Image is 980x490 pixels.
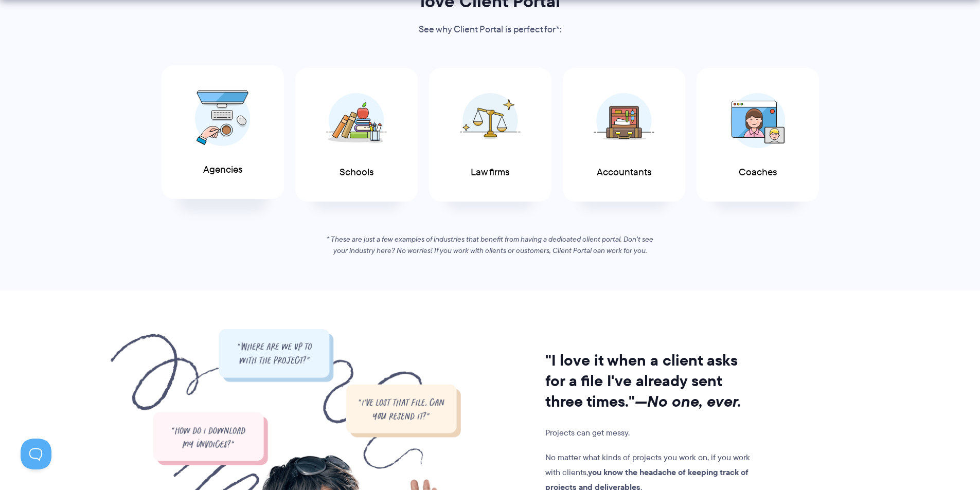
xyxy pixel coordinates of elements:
span: Accountants [597,167,651,178]
a: Schools [295,68,418,202]
span: Schools [340,167,373,178]
a: Coaches [697,68,819,202]
em: * These are just a few examples of industries that benefit from having a dedicated client portal.... [327,234,653,256]
p: See why Client Portal is perfect for*: [358,22,623,38]
a: Law firms [429,68,551,202]
a: Accountants [563,68,685,202]
a: Agencies [162,65,284,199]
i: —No one, ever. [635,390,741,413]
span: Agencies [203,165,242,175]
iframe: Toggle Customer Support [21,439,51,469]
h2: "I love it when a client asks for a file I've already sent three times." [545,350,754,412]
span: Coaches [739,167,777,178]
span: Law firms [471,167,509,178]
p: Projects can get messy. [545,426,754,440]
